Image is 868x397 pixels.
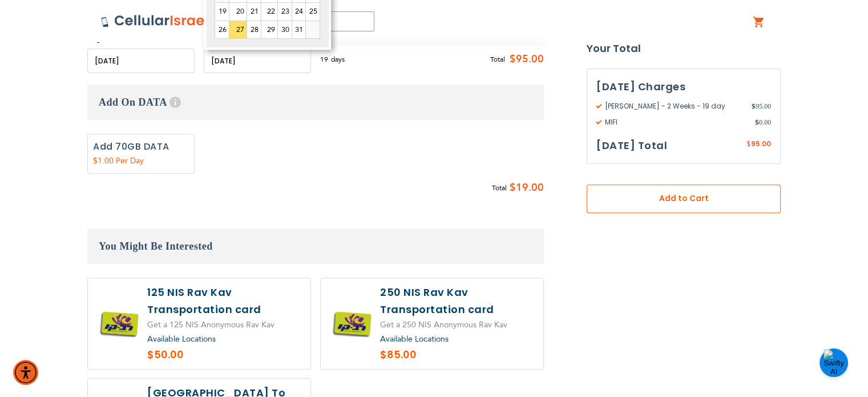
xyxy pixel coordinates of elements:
[247,21,261,38] a: 28
[99,240,213,252] span: You Might Be Interested
[492,182,507,194] span: Total
[596,78,771,95] h3: [DATE] Charges
[278,3,292,20] a: 23
[596,137,667,154] h3: [DATE] Total
[261,21,277,38] a: 29
[215,21,229,38] a: 26
[147,334,216,344] a: Available Locations
[306,3,320,20] a: 25
[596,101,752,111] span: [PERSON_NAME] - 2 Weeks - 19 day
[587,40,781,57] strong: Your Total
[755,117,771,127] span: 0.00
[204,49,311,73] input: MM/DD/YYYY
[624,193,743,205] span: Add to Cart
[13,360,38,385] div: Accessibility Menu
[751,139,771,149] span: 95.00
[746,139,751,150] span: $
[229,21,247,38] a: 27
[87,85,544,120] h3: Add On DATA
[87,49,195,73] input: MM/DD/YYYY
[596,117,755,127] span: MIFI
[516,179,544,197] span: 19.00
[380,334,449,344] a: Available Locations
[510,179,516,197] span: $
[215,3,229,20] a: 19
[247,3,261,20] a: 21
[292,21,305,38] a: 31
[229,3,247,20] a: 20
[100,14,209,28] img: Cellular Israel Logo
[505,51,544,68] span: $95.00
[292,3,305,20] a: 24
[755,117,759,127] span: $
[752,101,771,111] span: 95.00
[320,54,331,65] span: 19
[261,3,277,20] a: 22
[331,54,345,65] span: days
[587,185,781,213] button: Add to Cart
[169,97,181,108] span: Help
[490,54,505,65] span: Total
[278,21,292,38] a: 30
[752,101,756,111] span: $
